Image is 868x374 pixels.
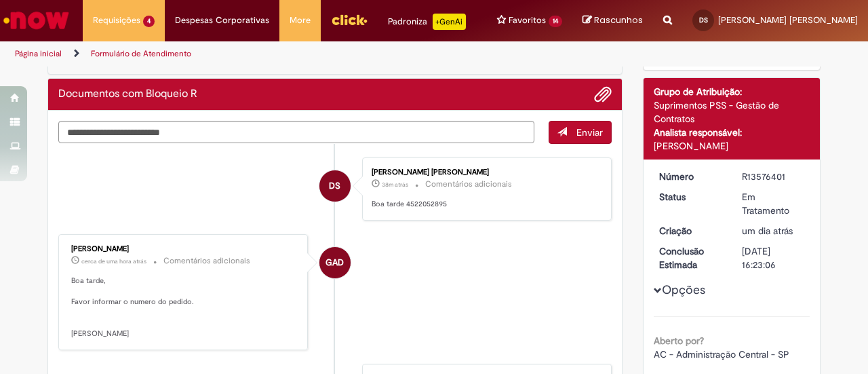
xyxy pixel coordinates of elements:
a: Rascunhos [583,14,643,27]
div: [PERSON_NAME] [71,245,297,253]
span: More [290,14,311,27]
span: DS [699,16,708,24]
b: Aberto por? [654,335,704,347]
small: Comentários adicionais [425,179,512,190]
time: 30/09/2025 16:23:29 [382,181,408,189]
span: Despesas Corporativas [175,14,269,27]
span: [PERSON_NAME] [PERSON_NAME] [718,14,858,26]
a: Formulário de Atendimento [91,48,191,59]
span: cerca de uma hora atrás [81,257,146,265]
p: +GenAi [433,14,466,30]
div: [PERSON_NAME] [654,139,810,153]
span: 14 [549,16,562,27]
span: GAD [325,246,344,279]
div: Em Tratamento [742,190,805,217]
span: Enviar [576,126,603,138]
h2: Documentos com Bloqueio R Histórico de tíquete [58,88,197,100]
time: 29/09/2025 11:59:16 [742,225,793,237]
div: [PERSON_NAME] [PERSON_NAME] [372,168,597,176]
dt: Conclusão Estimada [649,244,732,272]
button: Enviar [549,121,612,144]
div: Danielle De Almeida Serafina [319,170,351,202]
div: Suprimentos PSS - Gestão de Contratos [654,98,810,126]
small: Comentários adicionais [163,255,250,267]
time: 30/09/2025 15:59:43 [81,257,146,265]
div: R13576401 [742,170,805,183]
span: 38m atrás [382,181,408,189]
button: Adicionar anexos [594,86,612,103]
span: um dia atrás [742,225,793,237]
div: Grupo de Atribuição: [654,85,810,98]
div: Gabriela Alves De Souza [319,247,351,278]
img: click_logo_yellow_360x200.png [331,10,368,30]
img: ServiceNow [1,7,71,34]
span: 4 [143,16,155,27]
p: Boa tarde, Favor informar o numero do pedido. [PERSON_NAME] [71,276,297,339]
div: [DATE] 16:23:06 [742,244,805,272]
ul: Trilhas de página [10,41,568,67]
div: Analista responsável: [654,126,810,139]
span: Rascunhos [594,14,643,26]
textarea: Digite sua mensagem aqui... [58,121,534,143]
span: Requisições [93,14,140,27]
span: AC - Administração Central - SP [654,348,789,360]
div: 29/09/2025 11:59:16 [742,224,805,238]
div: Padroniza [388,14,466,30]
dt: Criação [649,224,732,238]
a: Página inicial [15,48,62,59]
span: Favoritos [509,14,546,27]
dt: Status [649,190,732,204]
span: DS [329,170,340,202]
dt: Número [649,170,732,183]
p: Boa tarde 4522052895 [372,199,597,210]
